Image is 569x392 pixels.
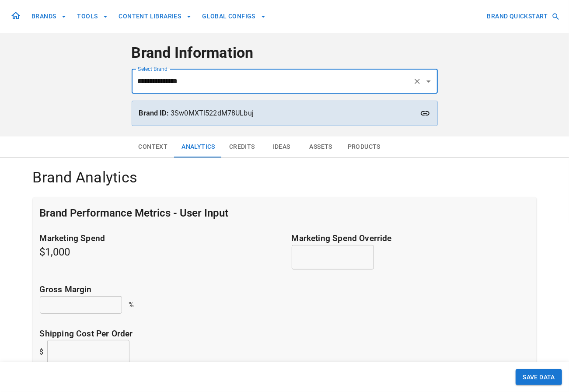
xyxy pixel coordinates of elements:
h5: Brand Performance Metrics - User Input [40,206,229,220]
p: Marketing Spend [40,232,278,245]
h5: $1,000 [40,232,278,269]
button: Open [422,75,435,87]
button: TOOLS [73,8,112,24]
p: Shipping cost per order [40,328,530,340]
button: CONTENT LIBRARIES [115,8,195,24]
button: Clear [411,75,423,87]
p: Gross margin [40,283,530,296]
button: Credits [222,136,262,157]
button: Ideas [262,136,301,157]
p: % [129,300,134,310]
button: SAVE DATA [516,369,562,385]
button: BRANDS [28,8,70,24]
p: Marketing Spend Override [292,232,530,245]
button: Context [132,136,175,157]
p: 3Sw0MXTl522dM78ULbuj [139,108,430,119]
div: Brand Performance Metrics - User Input [33,197,537,229]
label: Select Brand [138,65,168,73]
h4: Brand Information [132,44,438,62]
button: Assets [301,136,341,157]
strong: Brand ID: [139,109,169,117]
h4: Brand Analytics [33,168,537,187]
button: BRAND QUICKSTART [484,8,562,24]
button: GLOBAL CONFIGS [199,8,269,24]
p: $ [40,347,44,357]
button: Analytics [175,136,222,157]
button: Products [341,136,387,157]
